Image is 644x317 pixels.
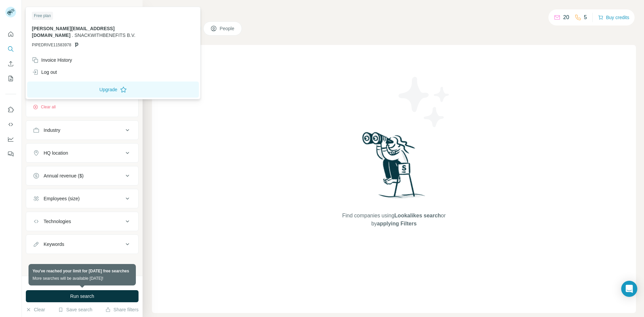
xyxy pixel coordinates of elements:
div: HQ location [44,150,68,156]
span: . [72,33,73,38]
button: Industry [26,122,138,138]
button: Annual revenue ($) [26,168,138,184]
span: Find companies using or by [340,212,447,228]
button: Clear [26,306,45,313]
div: Technologies [44,218,71,225]
button: Search [5,43,16,55]
img: Surfe Illustration - Woman searching with binoculars [359,130,429,205]
span: SNACKWITHBENEFITS B.V. [74,33,136,38]
button: Use Surfe API [5,118,16,130]
p: 20 [563,13,569,21]
span: applying Filters [377,221,417,226]
button: Save search [58,306,92,313]
span: Run search [70,293,94,300]
div: Keywords [44,241,64,248]
span: People [220,25,235,32]
button: Clear all [33,104,56,110]
button: Share filters [105,306,139,313]
h4: Search [152,8,636,17]
div: Annual revenue ($) [44,172,84,179]
button: Use Surfe on LinkedIn [5,104,16,116]
div: Employees (size) [44,195,79,202]
button: Buy credits [598,13,629,22]
button: Technologies [26,213,138,229]
span: Lookalikes search [394,213,441,218]
button: Enrich CSV [5,58,16,70]
div: Invoice History [32,57,72,63]
p: 5 [584,13,587,21]
button: Quick start [5,28,16,40]
button: Feedback [5,148,16,160]
button: Hide [117,4,143,14]
div: New search [26,6,47,12]
button: My lists [5,72,16,85]
div: Log out [32,69,57,75]
button: Dashboard [5,133,16,145]
button: Upgrade [27,82,199,98]
img: Surfe Illustration - Stars [394,72,454,132]
div: Industry [44,127,60,134]
span: [PERSON_NAME][EMAIL_ADDRESS][DOMAIN_NAME] [32,26,115,38]
button: Run search [26,290,139,302]
button: Keywords [26,236,138,252]
button: Employees (size) [26,191,138,207]
span: PIPEDRIVE11583978 [32,42,71,48]
div: 0 search results remaining [55,280,109,286]
div: Open Intercom Messenger [621,281,637,297]
button: HQ location [26,145,138,161]
div: Free plan [32,12,53,20]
